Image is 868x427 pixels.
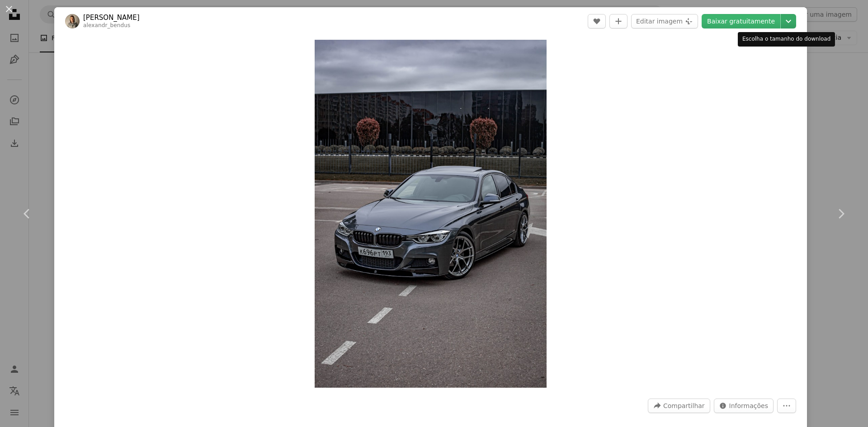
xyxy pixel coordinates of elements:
[814,170,868,257] a: Próximo
[631,14,698,28] button: Editar imagem
[714,399,774,413] button: Estatísticas desta imagem
[83,13,140,22] a: [PERSON_NAME]
[83,22,130,28] a: alexandr_bendus
[702,14,780,28] a: Baixar gratuitamente
[663,399,705,413] span: Compartilhar
[609,14,627,28] button: Adicionar à coleção
[588,14,606,28] button: Curtir
[781,14,796,28] button: Escolha o tamanho do download
[315,40,547,388] button: Ampliar esta imagem
[65,14,80,28] img: Ir para o perfil de Александр Бендус
[738,32,835,47] div: Escolha o tamanho do download
[729,399,768,413] span: Informações
[777,399,796,413] button: Mais ações
[315,40,547,388] img: Um carro preto estacionado em um estacionamento
[648,399,710,413] button: Compartilhar esta imagem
